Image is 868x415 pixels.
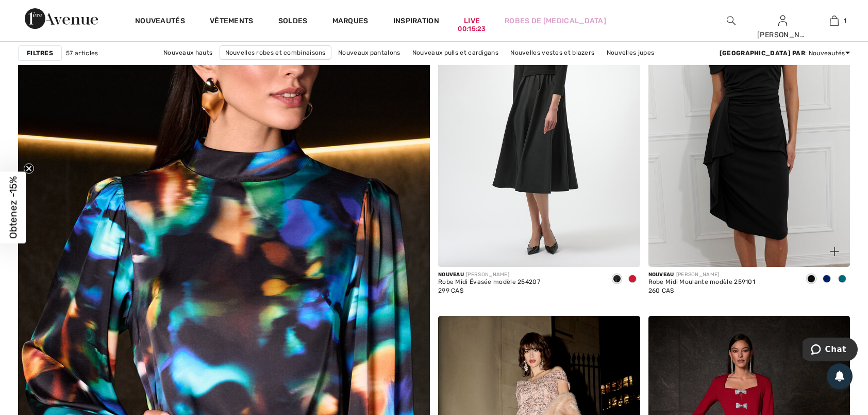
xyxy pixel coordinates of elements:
[804,271,819,288] div: Black
[803,338,858,363] iframe: Ouvre un widget dans lequel vous pouvez chatter avec l’un de nos agents
[727,14,736,27] img: recherche
[830,247,839,256] img: plus_v2.svg
[648,279,756,286] div: Robe Midi Moulante modèle 259101
[505,46,599,59] a: Nouvelles vestes et blazers
[438,271,540,279] div: [PERSON_NAME]
[25,8,98,29] img: 1ère Avenue
[407,46,504,59] a: Nouveaux pulls et cardigans
[464,15,480,26] a: Live00:15:23
[648,287,674,294] span: 260 CA$
[778,14,787,27] img: Mes infos
[819,271,834,288] div: Royal
[809,14,859,27] a: 1
[505,15,606,26] a: Robes de [MEDICAL_DATA]
[602,46,660,59] a: Nouvelles jupes
[720,49,850,58] div: : Nouveautés
[458,24,486,34] div: 00:15:23
[332,17,369,27] a: Marques
[648,272,674,278] span: Nouveau
[27,49,53,58] strong: Filtres
[354,60,464,73] a: Nouveaux vêtements d'extérieur
[24,164,34,174] button: Close teaser
[757,29,808,40] div: [PERSON_NAME]
[844,16,846,25] span: 1
[393,17,439,27] span: Inspiration
[625,271,640,288] div: Deep cherry
[778,15,787,25] a: Se connecter
[834,271,850,288] div: Teal
[66,49,98,58] span: 57 articles
[438,287,463,294] span: 299 CA$
[158,46,218,59] a: Nouveaux hauts
[720,50,805,57] strong: [GEOGRAPHIC_DATA] par
[438,272,464,278] span: Nouveau
[609,271,625,288] div: Black
[648,271,756,279] div: [PERSON_NAME]
[135,17,185,27] a: Nouveautés
[7,177,19,239] span: Obtenez -15%
[278,17,308,27] a: Soldes
[333,46,405,59] a: Nouveaux pantalons
[210,17,254,27] a: Vêtements
[438,279,540,286] div: Robe Midi Évasée modèle 254207
[830,14,839,27] img: Mon panier
[220,45,331,60] a: Nouvelles robes et combinaisons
